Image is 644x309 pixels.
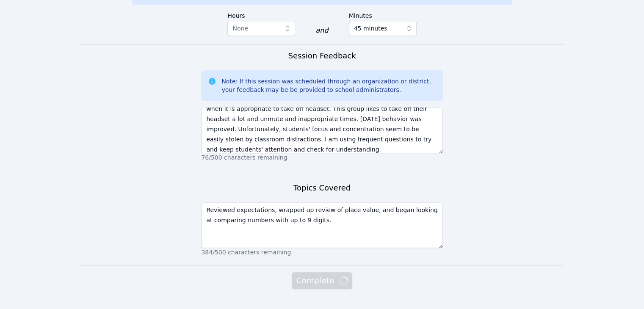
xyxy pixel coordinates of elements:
div: and [315,25,328,36]
label: Hours [227,8,295,21]
span: Complete [296,275,348,287]
div: Note: If this session was scheduled through an organization or district, your feedback may be be ... [221,77,436,94]
h3: Topics Covered [293,182,351,194]
button: None [227,21,295,36]
span: None [232,25,248,32]
textarea: Reviewed expectations, wrapped up review of place value, and began looking at comparing numbers w... [201,202,442,248]
button: Complete [292,272,352,289]
span: 45 minutes [354,23,387,33]
h3: Session Feedback [288,50,356,62]
button: 45 minutes [349,21,417,36]
p: 384/500 characters remaining [201,248,442,257]
textarea: [DATE] we reviewed when is appropriate to mute and unmute, as well as when it is appropriate to t... [201,108,442,153]
label: Minutes [349,8,417,21]
p: 76/500 characters remaining [201,153,442,162]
